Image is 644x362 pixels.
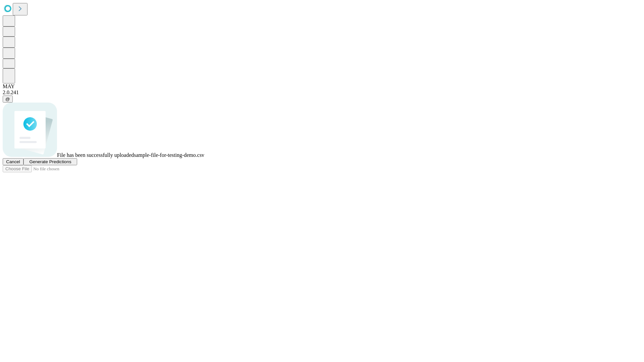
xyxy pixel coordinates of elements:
button: Generate Predictions [23,158,77,165]
span: Generate Predictions [29,159,71,164]
div: MAY [3,83,641,89]
button: @ [3,96,13,103]
span: File has been successfully uploaded [57,152,134,158]
span: @ [5,97,10,102]
div: 2.0.241 [3,89,641,96]
button: Cancel [3,158,23,165]
span: sample-file-for-testing-demo.csv [134,152,204,158]
span: Cancel [6,159,20,164]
